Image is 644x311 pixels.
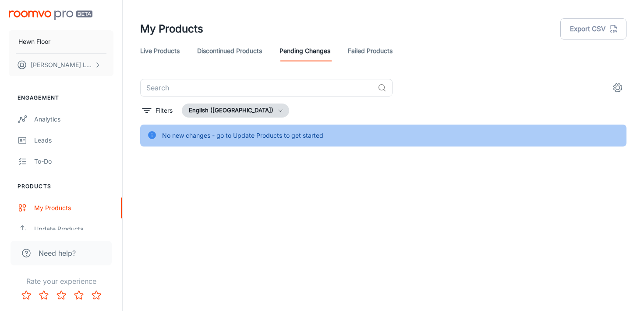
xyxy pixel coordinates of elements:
[162,127,323,144] div: No new changes - go to Update Products to get started
[609,79,626,97] button: settings
[9,30,113,53] button: Hewn Floor
[348,40,393,61] a: Failed Products
[34,114,113,124] div: Analytics
[34,136,113,145] div: Leads
[9,54,113,76] button: [PERSON_NAME] Lightman
[140,40,180,61] a: Live Products
[280,40,330,61] a: Pending Changes
[140,21,203,37] h1: My Products
[9,11,92,20] img: Roomvo PRO Beta
[140,104,175,118] button: filter
[560,18,626,39] button: Export CSV
[197,40,262,61] a: Discontinued Products
[140,79,374,97] input: Search
[31,60,92,70] p: [PERSON_NAME] Lightman
[34,157,113,166] div: To-do
[18,37,50,46] p: Hewn Floor
[182,104,289,118] button: English ([GEOGRAPHIC_DATA])
[156,106,173,115] p: Filters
